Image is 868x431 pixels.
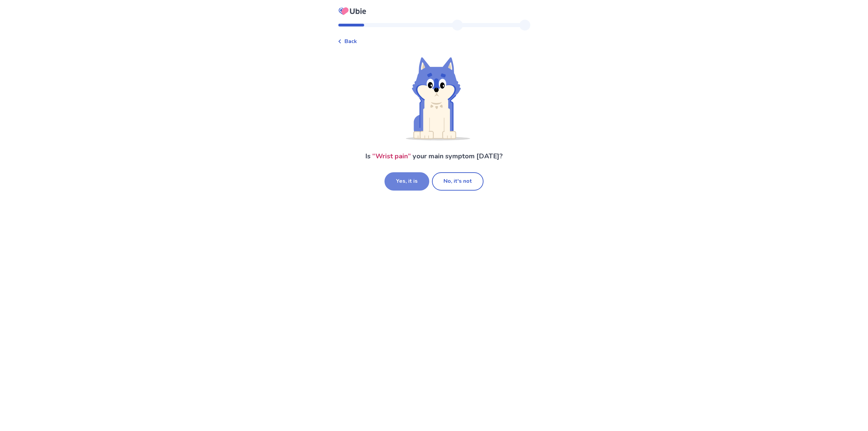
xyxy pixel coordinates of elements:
[384,172,429,191] button: Yes, it is
[398,56,470,140] img: Shiba (Wondering)
[365,151,503,161] p: Is your main symptom [DATE]?
[432,172,484,191] button: No, it's not
[344,37,357,45] span: Back
[372,152,411,161] span: “ Wrist pain ”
